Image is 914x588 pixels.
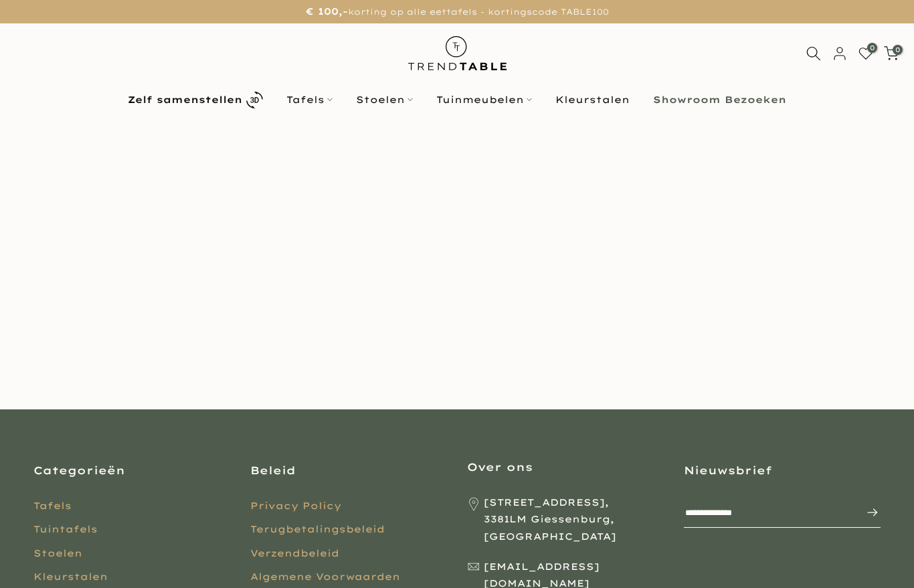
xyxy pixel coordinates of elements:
[544,92,642,108] a: Kleurstalen
[467,460,664,474] h3: Over ons
[33,571,108,583] a: Kleurstalen
[275,92,345,108] a: Tafels
[116,88,275,112] a: Zelf samenstellen
[17,3,897,20] p: korting op alle eettafels - kortingscode TABLE100
[858,46,873,61] a: 0
[250,500,341,512] a: Privacy Policy
[33,523,98,535] a: Tuintafels
[345,92,425,108] a: Stoelen
[884,46,899,61] a: 0
[484,494,664,545] span: [STREET_ADDRESS], 3381LM Giessenburg, [GEOGRAPHIC_DATA]
[33,547,82,559] a: Stoelen
[425,92,544,108] a: Tuinmeubelen
[852,504,879,520] span: Inschrijven
[893,45,903,55] span: 0
[867,43,877,53] span: 0
[306,5,348,17] strong: € 100,-
[128,95,242,104] b: Zelf samenstellen
[852,499,879,526] button: Inschrijven
[653,95,786,104] b: Showroom Bezoeken
[33,463,230,478] h3: Categorieën
[33,500,72,512] a: Tafels
[250,463,447,478] h3: Beleid
[250,523,385,535] a: Terugbetalingsbeleid
[250,547,339,559] a: Verzendbeleid
[399,23,516,83] img: trend-table
[642,92,798,108] a: Showroom Bezoeken
[684,463,881,478] h3: Nieuwsbrief
[250,571,400,583] a: Algemene Voorwaarden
